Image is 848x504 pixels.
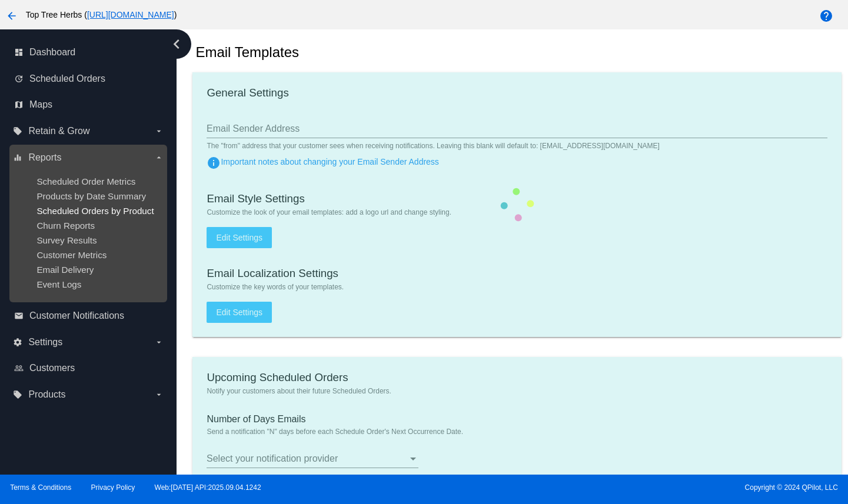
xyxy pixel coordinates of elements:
[36,221,95,231] a: Churn Reports
[29,74,105,84] span: Scheduled Orders
[14,100,24,109] i: map
[87,10,174,19] a: [URL][DOMAIN_NAME]
[29,363,75,373] span: Customers
[195,44,299,61] h2: Email Templates
[13,126,22,136] i: local_offer
[154,153,164,162] i: arrow_drop_down
[36,250,107,260] a: Customer Metrics
[28,152,61,163] span: Reports
[14,311,24,321] i: email
[36,265,94,275] a: Email Delivery
[14,69,164,88] a: update Scheduled Orders
[36,279,81,289] a: Event Logs
[13,153,22,162] i: equalizer
[154,126,164,136] i: arrow_drop_down
[14,48,24,57] i: dashboard
[29,47,75,58] span: Dashboard
[10,483,71,492] a: Terms & Conditions
[91,483,135,492] a: Privacy Policy
[5,9,19,23] mat-icon: arrow_back
[13,390,22,399] i: local_offer
[28,389,65,400] span: Products
[154,338,164,347] i: arrow_drop_down
[154,390,164,399] i: arrow_drop_down
[14,74,24,84] i: update
[28,337,62,348] span: Settings
[36,176,135,186] a: Scheduled Order Metrics
[28,126,89,136] span: Retain & Grow
[29,99,52,110] span: Maps
[36,206,154,216] a: Scheduled Orders by Product
[155,483,261,492] a: Web:[DATE] API:2025.09.04.1242
[14,43,164,62] a: dashboard Dashboard
[36,235,97,245] a: Survey Results
[13,338,22,347] i: settings
[14,95,164,114] a: map Maps
[14,306,164,325] a: email Customer Notifications
[29,311,124,321] span: Customer Notifications
[14,359,164,378] a: people_outline Customers
[434,483,838,492] span: Copyright © 2024 QPilot, LLC
[14,363,24,373] i: people_outline
[26,10,177,19] span: Top Tree Herbs ( )
[819,9,833,23] mat-icon: help
[167,35,186,54] i: chevron_left
[36,191,146,201] a: Products by Date Summary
